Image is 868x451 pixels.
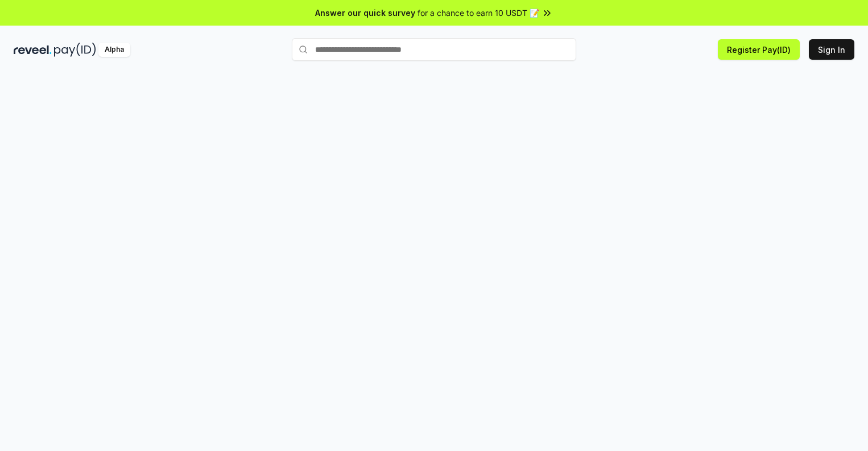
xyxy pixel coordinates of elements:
[418,7,539,19] span: for a chance to earn 10 USDT 📝
[54,43,96,57] img: pay_id
[315,7,415,19] span: Answer our quick survey
[98,43,130,57] div: Alpha
[809,39,854,60] button: Sign In
[14,43,52,57] img: reveel_dark
[718,39,800,60] button: Register Pay(ID)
